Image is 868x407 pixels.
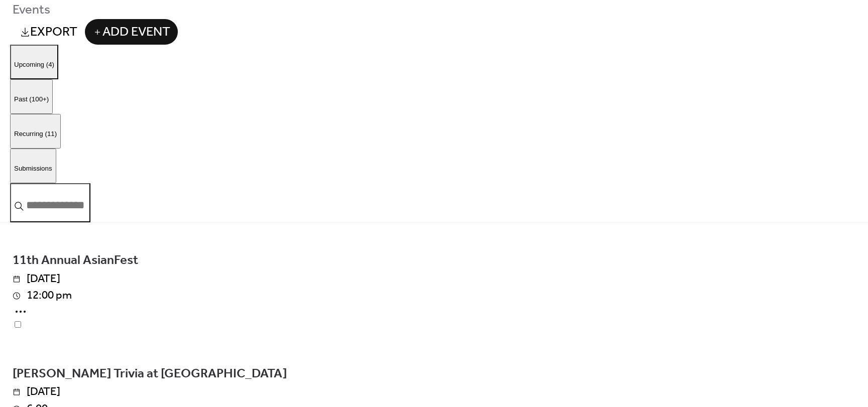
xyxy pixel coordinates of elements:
a: 11th Annual AsianFest [13,256,138,264]
button: Upcoming (4) [10,45,58,79]
span: Add Event [102,23,170,42]
span: [DATE] [13,384,855,401]
a: [PERSON_NAME] Trivia at [GEOGRAPHIC_DATA] [13,369,287,378]
span: [PERSON_NAME] Trivia at [GEOGRAPHIC_DATA] [13,364,287,383]
button: Submissions [10,149,56,183]
span: 12:00 pm [13,288,855,305]
button: Past (100+) [10,79,53,114]
span: 11th Annual AsianFest [13,251,138,270]
a: Export [13,19,85,44]
span: Export [30,23,77,42]
button: Recurring (11) [10,114,61,149]
span: [DATE] [13,270,855,288]
a: Add Event [85,30,178,39]
button: Add Event [85,19,178,44]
